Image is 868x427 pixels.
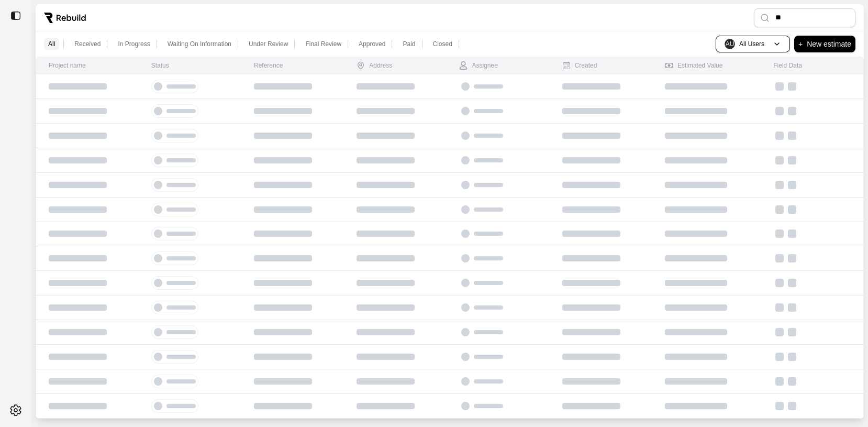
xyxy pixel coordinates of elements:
[118,40,150,48] p: In Progress
[433,40,452,48] p: Closed
[562,61,597,70] div: Created
[49,61,86,70] div: Project name
[739,40,764,48] p: All Users
[151,61,169,70] div: Status
[44,13,86,23] img: Rebuild
[48,40,55,48] p: All
[459,61,497,70] div: Assignee
[249,40,288,48] p: Under Review
[254,61,283,70] div: Reference
[773,61,802,70] div: Field Data
[74,40,101,48] p: Received
[716,36,790,52] button: AUAll Users
[403,40,415,48] p: Paid
[807,38,851,50] p: New estimate
[357,61,392,70] div: Address
[798,38,803,50] p: +
[665,61,723,70] div: Estimated Value
[725,39,735,49] span: AU
[168,40,231,48] p: Waiting On Information
[305,40,341,48] p: Final Review
[359,40,385,48] p: Approved
[794,36,855,52] button: +New estimate
[10,10,21,21] img: toggle sidebar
